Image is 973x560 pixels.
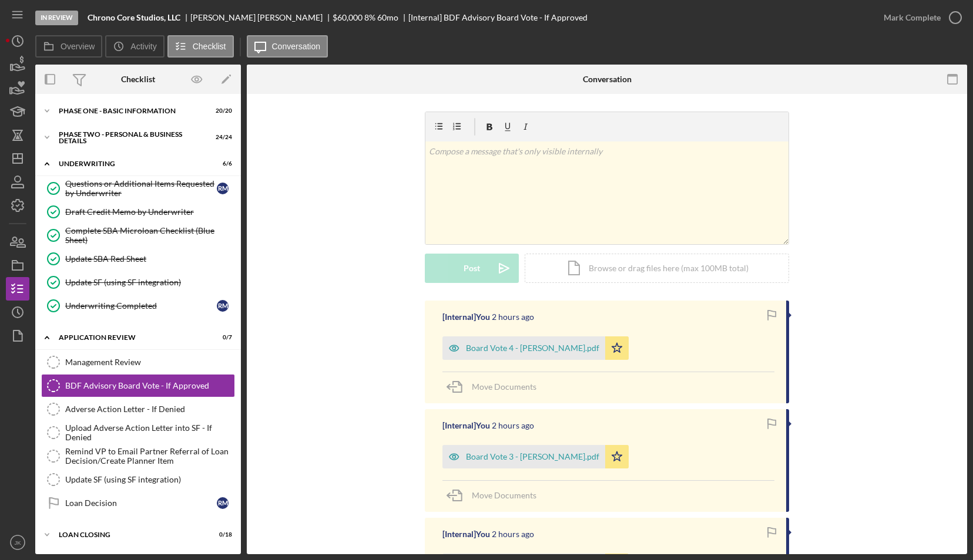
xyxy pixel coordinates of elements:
a: Questions or Additional Items Requested by UnderwriterRM [41,177,235,200]
div: Mark Complete [884,6,941,29]
a: Underwriting CompletedRM [41,294,235,318]
div: Checklist [121,75,155,84]
div: Conversation [583,75,632,84]
button: Move Documents [442,372,548,402]
div: Loan Decision [65,498,217,508]
span: Move Documents [472,382,536,392]
time: 2025-10-06 11:49 [492,312,534,322]
iframe: Intercom live chat [933,508,961,537]
div: In Review [35,11,78,25]
div: 6 / 6 [211,160,232,167]
div: Questions or Additional Items Requested by Underwriter [65,179,217,198]
div: Remind VP to Email Partner Referral of Loan Decision/Create Planner Item [65,447,234,465]
a: Upload Adverse Action Letter into SF - If Denied [41,421,235,444]
div: Application Review [59,334,203,341]
button: Conversation [247,35,328,58]
div: 20 / 20 [211,107,232,114]
div: Loan Closing [59,531,203,538]
div: Complete SBA Microloan Checklist (Blue Sheet) [65,226,234,245]
div: Draft Credit Memo by Underwriter [65,207,234,217]
time: 2025-10-06 11:47 [492,421,534,430]
a: Update SF (using SF integration) [41,271,235,294]
a: Remind VP to Email Partner Referral of Loan Decision/Create Planner Item [41,444,235,468]
button: JK [6,531,29,554]
label: Activity [130,42,156,51]
div: Underwriting [59,160,203,167]
label: Overview [61,42,95,51]
a: Loan DecisionRM [41,491,235,515]
button: Board Vote 3 - [PERSON_NAME].pdf [442,445,629,468]
button: Activity [105,35,164,58]
div: [Internal] BDF Advisory Board Vote - If Approved [408,13,588,22]
label: Checklist [193,42,226,51]
a: Complete SBA Microloan Checklist (Blue Sheet) [41,224,235,247]
div: Post [464,254,480,283]
button: Overview [35,35,102,58]
div: Board Vote 4 - [PERSON_NAME].pdf [466,343,599,353]
a: Draft Credit Memo by Underwriter [41,200,235,224]
div: PHASE TWO - PERSONAL & BUSINESS DETAILS [59,131,203,144]
span: Move Documents [472,490,536,500]
div: [Internal] You [442,312,490,322]
time: 2025-10-06 11:46 [492,529,534,539]
div: Underwriting Completed [65,301,217,311]
div: Upload Adverse Action Letter into SF - If Denied [65,423,234,442]
div: Management Review [65,357,234,367]
div: 8 % [364,13,375,22]
a: Management Review [41,350,235,374]
a: Update SF (using SF integration) [41,468,235,491]
div: Update SF (using SF integration) [65,278,234,287]
button: Move Documents [442,481,548,510]
div: 60 mo [377,13,398,22]
div: 0 / 18 [211,531,232,538]
button: Board Vote 4 - [PERSON_NAME].pdf [442,336,629,360]
button: Post [425,254,519,283]
div: Board Vote 3 - [PERSON_NAME].pdf [466,452,599,461]
text: JK [14,539,21,546]
a: BDF Advisory Board Vote - If Approved [41,374,235,397]
div: Phase One - Basic Information [59,107,203,114]
button: Mark Complete [872,6,967,29]
div: 24 / 24 [211,134,232,141]
div: R M [217,300,229,312]
span: $60,000 [333,12,363,22]
div: Adverse Action Letter - If Denied [65,404,234,414]
div: [Internal] You [442,421,490,430]
div: BDF Advisory Board Vote - If Approved [65,381,234,390]
a: Update SBA Red Sheet [41,247,235,271]
div: Update SBA Red Sheet [65,254,234,264]
div: 0 / 7 [211,334,232,341]
label: Conversation [272,42,321,51]
button: Checklist [167,35,234,58]
div: [Internal] You [442,529,490,539]
div: R M [217,183,229,194]
a: Adverse Action Letter - If Denied [41,397,235,421]
div: Update SF (using SF integration) [65,475,234,484]
div: [PERSON_NAME] [PERSON_NAME] [190,13,333,22]
b: Chrono Core Studios, LLC [88,13,180,22]
div: R M [217,497,229,509]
